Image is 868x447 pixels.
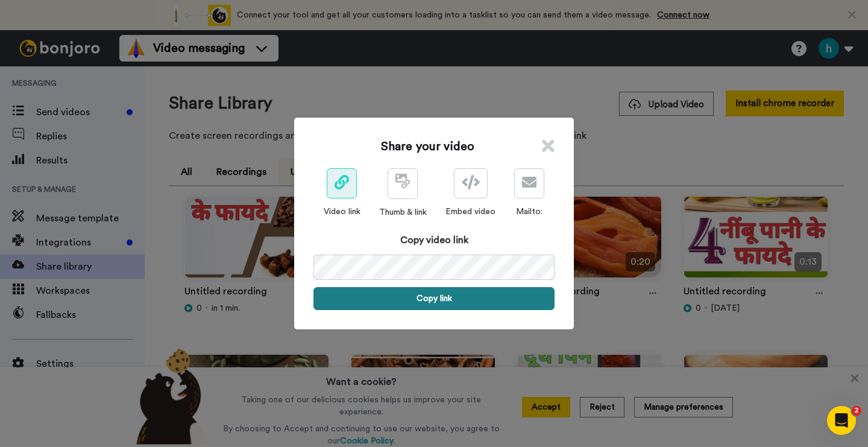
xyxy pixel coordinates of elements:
[313,233,555,247] div: Copy video link
[379,206,427,218] div: Thumb & link
[445,206,495,218] div: Embed video
[324,206,360,218] div: Video link
[852,406,861,416] span: 2
[827,406,856,435] iframe: Intercom live chat
[313,287,555,310] button: Copy link
[381,138,474,155] h1: Share your video
[514,206,544,218] div: Mailto:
